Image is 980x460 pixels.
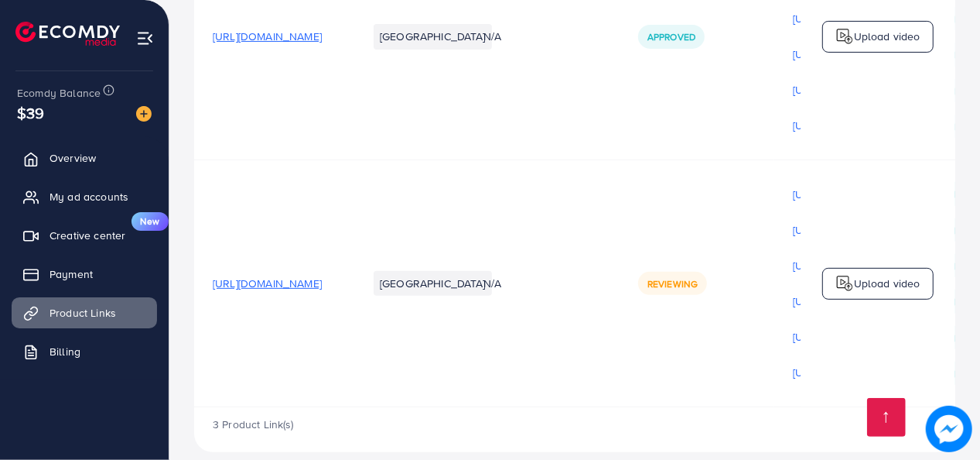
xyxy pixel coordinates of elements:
[793,256,902,275] p: [URL][DOMAIN_NAME]
[50,150,96,166] span: Overview
[12,142,157,173] a: Overview
[793,185,902,204] p: [URL][DOMAIN_NAME]
[793,9,902,28] p: [URL][DOMAIN_NAME]
[12,259,157,290] a: Payment
[793,81,902,99] p: [URL][DOMAIN_NAME]
[854,27,920,46] p: Upload video
[12,297,157,328] a: Product Links
[50,189,128,204] span: My ad accounts
[17,101,44,124] span: $39
[136,106,152,122] img: image
[647,30,695,43] span: Approved
[12,336,157,367] a: Billing
[854,274,920,293] p: Upload video
[17,85,101,101] span: Ecomdy Balance
[50,305,116,321] span: Product Links
[50,228,125,243] span: Creative center
[213,276,322,291] span: [URL][DOMAIN_NAME]
[12,181,157,212] a: My ad accounts
[793,328,902,346] p: [URL][DOMAIN_NAME]
[793,292,902,311] p: [URL][DOMAIN_NAME]
[213,29,322,44] span: [URL][DOMAIN_NAME]
[374,271,492,296] li: [GEOGRAPHIC_DATA]
[483,276,501,291] span: N/A
[793,45,902,64] p: [URL][DOMAIN_NAME]
[647,277,698,290] span: Reviewing
[483,29,501,44] span: N/A
[12,220,157,251] a: Creative centerNew
[15,22,120,46] img: logo
[131,212,169,231] span: New
[793,221,902,239] p: [URL][DOMAIN_NAME]
[835,274,854,293] img: logo
[374,24,492,49] li: [GEOGRAPHIC_DATA]
[793,116,902,135] p: [URL][DOMAIN_NAME]
[213,417,294,432] span: 3 Product Link(s)
[793,363,902,382] p: [URL][DOMAIN_NAME]
[50,266,93,282] span: Payment
[50,344,80,359] span: Billing
[835,27,854,46] img: logo
[136,29,154,47] img: menu
[928,408,970,450] img: image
